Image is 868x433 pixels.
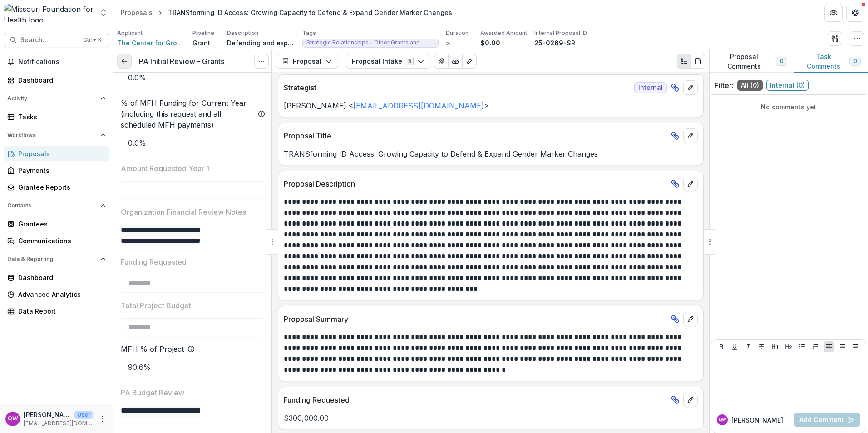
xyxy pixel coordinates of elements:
[139,57,224,66] h3: PA Initial Review - Grants
[254,54,269,69] button: Options
[824,4,843,22] button: Partners
[446,38,450,48] p: ∞
[462,54,477,69] button: Edit as form
[18,306,102,316] div: Data Report
[227,29,258,37] p: Description
[446,29,469,37] p: Duration
[284,82,631,93] p: Strategist
[7,256,97,262] span: Data & Reporting
[121,130,265,156] p: 0.0%
[783,341,794,352] button: Heading 2
[4,33,109,47] button: Search...
[794,50,868,73] button: Task Comments
[4,304,109,319] a: Data Report
[117,38,185,48] a: The Center for Growing Justice
[4,128,109,143] button: Open Workflows
[20,36,78,44] span: Search...
[18,236,102,246] div: Communications
[353,101,484,110] a: [EMAIL_ADDRESS][DOMAIN_NAME]
[192,38,210,48] p: Grant
[780,58,783,64] span: 0
[121,354,195,380] p: 90.6%
[121,65,257,90] p: 0.0%
[715,102,863,112] p: No comments yet
[284,413,698,423] p: $300,000.00
[4,252,109,266] button: Open Data & Reporting
[716,341,727,352] button: Bold
[715,80,734,91] p: Filter:
[4,109,109,124] a: Tasks
[97,413,108,424] button: More
[18,166,102,175] div: Payments
[97,4,110,22] button: Open entity switcher
[731,415,783,425] p: [PERSON_NAME]
[480,29,527,37] p: Awarded Amount
[192,29,214,37] p: Pipeline
[737,80,763,91] span: All ( 0 )
[766,80,809,91] span: Internal ( 0 )
[683,80,698,95] button: edit
[729,341,740,352] button: Underline
[227,38,295,48] p: Defending and expanding access to gender marker changes in [US_STATE] requires a concerted statew...
[284,130,667,141] p: Proposal Title
[168,8,452,17] div: TRANSforming ID Access: Growing Capacity to Defend & Expand Gender Marker Changes
[18,219,102,229] div: Grantees
[121,163,209,174] p: Amount Requested Year 1
[4,233,109,248] a: Communications
[18,75,102,85] div: Dashboard
[434,54,449,69] button: View Attached Files
[117,6,456,19] nav: breadcrumb
[534,29,587,37] p: Internal Proposal ID
[534,38,575,48] p: 25-0269-SR
[709,50,794,73] button: Proposal Comments
[719,418,726,422] div: Quinton Ward
[284,394,667,405] p: Funding Requested
[824,341,834,352] button: Align Left
[18,182,102,192] div: Grantee Reports
[18,273,102,282] div: Dashboard
[284,148,698,159] p: TRANSforming ID Access: Growing Capacity to Defend & Expand Gender Marker Changes
[480,38,500,48] p: $0.00
[121,256,187,267] p: Funding Requested
[797,341,808,352] button: Bullet List
[756,341,767,352] button: Strike
[4,198,109,213] button: Open Contacts
[4,54,109,69] button: Notifications
[683,312,698,326] button: edit
[284,178,667,189] p: Proposal Description
[677,54,691,69] button: Plaintext view
[121,387,184,398] p: PA Budget Review
[810,341,821,352] button: Ordered List
[306,39,434,46] span: Strategic Relationships - Other Grants and Contracts
[121,8,153,17] div: Proposals
[4,73,109,88] a: Dashboard
[8,416,18,422] div: Quinton Ward
[683,177,698,191] button: edit
[4,216,109,231] a: Grantees
[18,58,106,66] span: Notifications
[74,411,93,419] p: User
[284,314,667,325] p: Proposal Summary
[4,287,109,302] a: Advanced Analytics
[4,270,109,285] a: Dashboard
[24,410,71,419] p: [PERSON_NAME]
[634,82,667,93] span: Internal
[18,290,102,299] div: Advanced Analytics
[683,393,698,407] button: edit
[81,35,104,45] div: Ctrl + K
[302,29,316,37] p: Tags
[18,112,102,122] div: Tasks
[794,413,860,427] button: Add Comment
[121,98,254,130] h3: % of MFH Funding for Current Year (including this request and all scheduled MFH payments)
[121,207,246,217] p: Organization Financial Review Notes
[683,128,698,143] button: edit
[837,341,848,352] button: Align Center
[850,341,861,352] button: Align Right
[7,202,97,209] span: Contacts
[7,132,97,138] span: Workflows
[121,344,184,354] h3: MFH % of Project
[846,4,864,22] button: Get Help
[4,146,109,161] a: Proposals
[117,6,156,19] a: Proposals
